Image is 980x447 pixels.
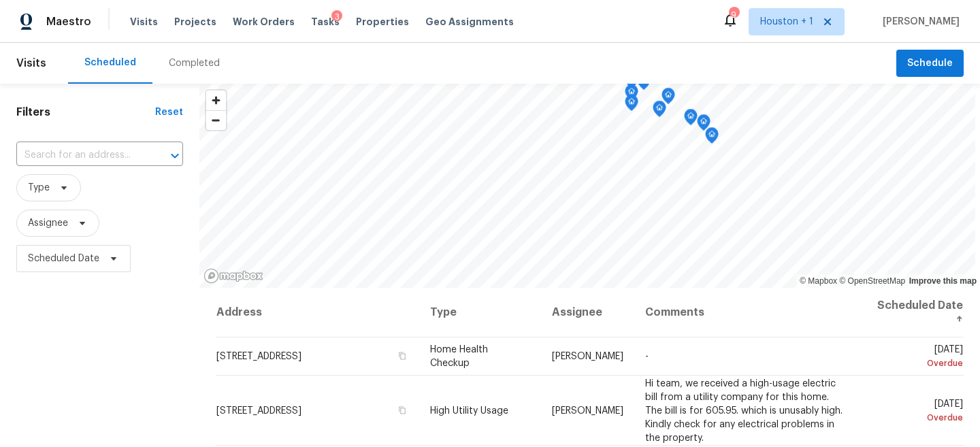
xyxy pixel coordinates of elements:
[396,403,408,416] button: Copy Address
[430,345,488,368] span: Home Health Checkup
[870,410,963,424] div: Overdue
[625,95,638,116] div: Map marker
[760,15,813,29] span: Houston + 1
[155,105,183,119] div: Reset
[206,90,226,110] button: Zoom in
[637,73,651,95] div: Map marker
[859,288,964,337] th: Scheduled Date ↑
[729,8,738,22] div: 9
[634,288,859,337] th: Comments
[199,84,975,288] canvas: Map
[206,111,226,130] span: Zoom out
[541,288,634,337] th: Assignee
[419,288,541,337] th: Type
[697,114,710,135] div: Map marker
[661,88,675,109] div: Map marker
[174,15,216,29] span: Projects
[839,276,905,286] a: OpenStreetMap
[425,15,514,29] span: Geo Assignments
[84,56,136,69] div: Scheduled
[169,56,220,70] div: Completed
[311,17,340,27] span: Tasks
[16,48,46,78] span: Visits
[16,145,145,166] input: Search for an address...
[907,55,953,72] span: Schedule
[206,110,226,130] button: Zoom out
[233,15,295,29] span: Work Orders
[705,127,719,148] div: Map marker
[165,146,184,165] button: Open
[16,105,155,119] h1: Filters
[130,15,158,29] span: Visits
[645,352,649,361] span: -
[909,276,977,286] a: Improve this map
[896,50,964,78] button: Schedule
[331,10,342,24] div: 3
[800,276,837,286] a: Mapbox
[396,350,408,362] button: Copy Address
[46,15,91,29] span: Maestro
[28,252,99,265] span: Scheduled Date
[645,378,843,442] span: Hi team, we received a high-usage electric bill from a utility company for this home. The bill is...
[653,101,666,122] div: Map marker
[356,15,409,29] span: Properties
[552,352,623,361] span: [PERSON_NAME]
[203,268,263,284] a: Mapbox homepage
[870,345,963,370] span: [DATE]
[28,181,50,195] span: Type
[870,357,963,370] div: Overdue
[552,405,623,415] span: [PERSON_NAME]
[28,216,68,230] span: Assignee
[870,399,963,424] span: [DATE]
[877,15,960,29] span: [PERSON_NAME]
[216,405,301,415] span: [STREET_ADDRESS]
[216,352,301,361] span: [STREET_ADDRESS]
[684,109,698,130] div: Map marker
[216,288,419,337] th: Address
[430,405,508,415] span: High Utility Usage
